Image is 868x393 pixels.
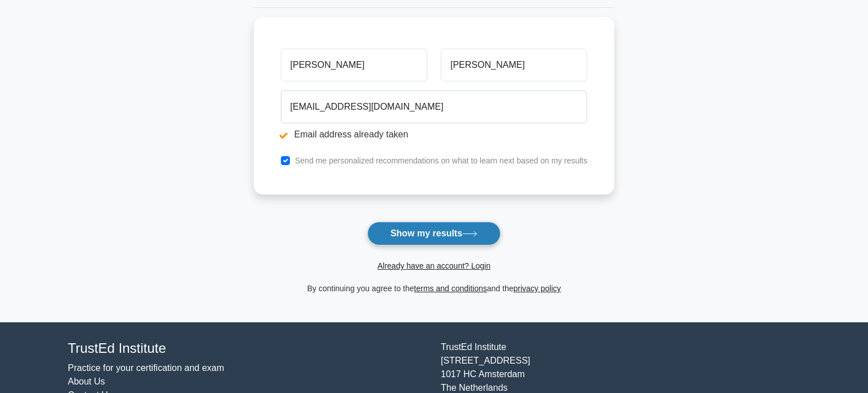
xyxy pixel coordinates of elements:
a: terms and conditions [414,284,487,293]
a: privacy policy [514,284,561,293]
button: Show my results [367,222,501,245]
h4: TrustEd Institute [68,340,427,357]
a: Practice for your certification and exam [68,363,224,373]
div: By continuing you agree to the and the [247,282,622,295]
input: Email [281,90,588,123]
a: About Us [68,377,105,386]
li: Email address already taken [281,128,588,141]
label: Send me personalized recommendations on what to learn next based on my results [295,156,588,165]
a: Already have an account? Login [377,261,491,270]
input: First name [281,49,427,81]
input: Last name [441,49,587,81]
